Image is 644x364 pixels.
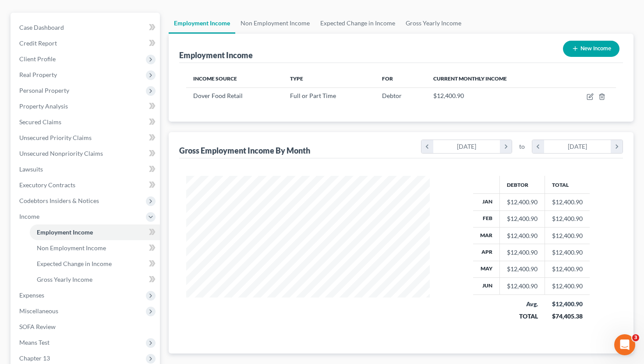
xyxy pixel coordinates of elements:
[552,312,583,321] div: $74,405.38
[12,114,160,130] a: Secured Claims
[12,35,160,51] a: Credit Report
[614,334,635,355] iframe: Intercom live chat
[37,260,112,267] span: Expected Change in Income
[19,134,92,141] span: Unsecured Priority Claims
[19,213,39,220] span: Income
[433,75,507,82] span: Current Monthly Income
[235,13,315,34] a: Non Employment Income
[30,224,160,240] a: Employment Income
[19,102,68,110] span: Property Analysis
[12,319,160,335] a: SOFA Review
[382,75,393,82] span: For
[37,244,106,252] span: Non Employment Income
[545,227,590,244] td: $12,400.90
[473,244,500,261] th: Apr
[507,300,538,308] div: Avg.
[544,140,611,153] div: [DATE]
[30,272,160,287] a: Gross Yearly Income
[545,210,590,227] td: $12,400.90
[611,140,623,153] i: chevron_right
[19,165,43,173] span: Lawsuits
[507,282,538,290] div: $12,400.90
[507,265,538,273] div: $12,400.90
[545,278,590,294] td: $12,400.90
[19,150,103,157] span: Unsecured Nonpriority Claims
[19,197,99,204] span: Codebtors Insiders & Notices
[19,71,57,78] span: Real Property
[19,339,50,346] span: Means Test
[473,194,500,210] th: Jan
[473,227,500,244] th: Mar
[19,24,64,31] span: Case Dashboard
[519,142,525,151] span: to
[12,20,160,35] a: Case Dashboard
[552,300,583,308] div: $12,400.90
[37,276,92,283] span: Gross Yearly Income
[19,39,57,47] span: Credit Report
[30,256,160,272] a: Expected Change in Income
[500,140,512,153] i: chevron_right
[532,140,544,153] i: chevron_left
[19,307,58,315] span: Miscellaneous
[473,278,500,294] th: Jun
[433,92,464,99] span: $12,400.90
[12,130,160,146] a: Unsecured Priority Claims
[507,231,538,240] div: $12,400.90
[507,312,538,321] div: TOTAL
[290,75,303,82] span: Type
[30,240,160,256] a: Non Employment Income
[545,194,590,210] td: $12,400.90
[19,323,56,330] span: SOFA Review
[19,55,56,63] span: Client Profile
[473,261,500,277] th: May
[12,161,160,177] a: Lawsuits
[193,75,237,82] span: Income Source
[545,261,590,277] td: $12,400.90
[632,334,639,341] span: 3
[473,210,500,227] th: Feb
[12,98,160,114] a: Property Analysis
[500,176,545,193] th: Debtor
[179,145,310,156] div: Gross Employment Income By Month
[12,146,160,161] a: Unsecured Nonpriority Claims
[563,41,619,57] button: New Income
[19,181,75,189] span: Executory Contracts
[290,92,336,99] span: Full or Part Time
[169,13,235,34] a: Employment Income
[37,228,93,236] span: Employment Income
[179,50,253,60] div: Employment Income
[421,140,433,153] i: chevron_left
[507,214,538,223] div: $12,400.90
[19,354,50,362] span: Chapter 13
[433,140,500,153] div: [DATE]
[19,87,69,94] span: Personal Property
[507,248,538,257] div: $12,400.90
[19,118,61,126] span: Secured Claims
[545,176,590,193] th: Total
[12,177,160,193] a: Executory Contracts
[382,92,402,99] span: Debtor
[19,291,44,299] span: Expenses
[545,244,590,261] td: $12,400.90
[193,92,243,99] span: Dover Food Retail
[400,13,467,34] a: Gross Yearly Income
[315,13,400,34] a: Expected Change in Income
[507,198,538,206] div: $12,400.90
